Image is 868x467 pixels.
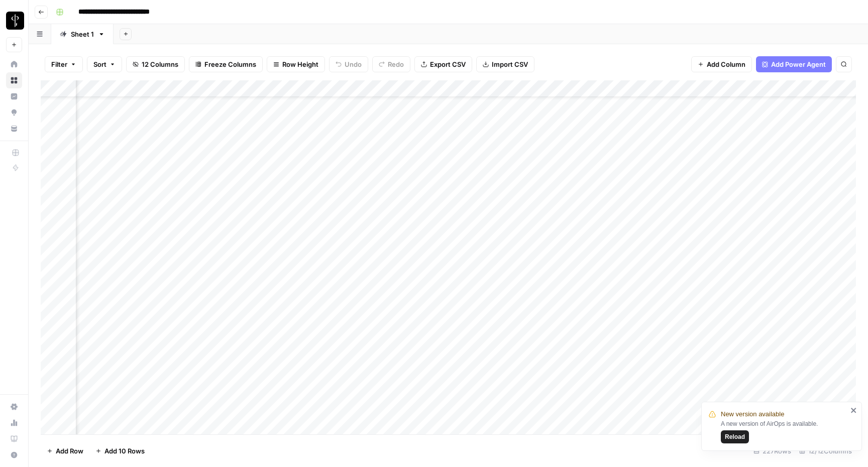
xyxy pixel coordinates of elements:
button: Row Height [267,56,325,72]
img: LP Production Workloads Logo [6,12,24,30]
div: 12/12 Columns [795,443,856,459]
span: Row Height [282,59,318,69]
a: Your Data [6,121,22,137]
span: Add 10 Rows [104,446,145,456]
button: Add 10 Rows [89,443,151,459]
a: Home [6,56,22,72]
button: Add Row [41,443,89,459]
a: Insights [6,88,22,104]
span: 12 Columns [142,59,178,69]
span: Import CSV [492,59,528,69]
a: Usage [6,415,22,431]
button: Sort [87,56,122,72]
button: Undo [329,56,368,72]
button: Add Column [691,56,752,72]
button: Freeze Columns [189,56,263,72]
button: 12 Columns [126,56,185,72]
button: Import CSV [476,56,534,72]
button: Redo [372,56,410,72]
button: Help + Support [6,447,22,463]
div: Sheet 1 [71,29,94,39]
a: Browse [6,72,22,88]
span: Add Column [707,59,745,69]
button: close [850,406,857,414]
button: Reload [721,430,749,443]
a: Learning Hub [6,431,22,447]
button: Add Power Agent [756,56,832,72]
span: Reload [725,432,745,441]
span: Freeze Columns [204,59,256,69]
a: Settings [6,399,22,415]
span: Add Power Agent [771,59,826,69]
span: Undo [345,59,362,69]
span: Sort [93,59,106,69]
div: A new version of AirOps is available. [721,419,847,443]
span: Filter [51,59,67,69]
a: Opportunities [6,104,22,121]
span: New version available [721,409,784,419]
button: Filter [45,56,83,72]
button: Export CSV [414,56,472,72]
span: Add Row [56,446,83,456]
span: Redo [388,59,404,69]
a: Sheet 1 [51,24,114,44]
div: 227 Rows [749,443,795,459]
button: Workspace: LP Production Workloads [6,8,22,33]
span: Export CSV [430,59,466,69]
